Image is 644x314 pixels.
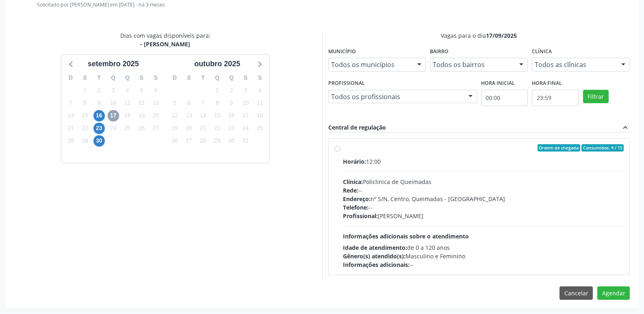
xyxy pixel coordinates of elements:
span: Todos os profissionais [331,93,460,101]
span: domingo, 28 de setembro de 2025 [65,135,76,147]
span: quinta-feira, 16 de outubro de 2025 [226,110,237,121]
div: S [182,71,196,84]
label: Clínica [532,45,552,58]
span: sexta-feira, 24 de outubro de 2025 [240,123,251,134]
span: segunda-feira, 1 de setembro de 2025 [79,84,91,96]
span: sexta-feira, 3 de outubro de 2025 [240,84,251,96]
span: Todos as clínicas [535,61,613,69]
span: Informações adicionais sobre o atendimento [343,232,469,240]
span: quarta-feira, 29 de outubro de 2025 [212,135,223,147]
div: nº S/N, Centro, Queimadas - [GEOGRAPHIC_DATA] [343,195,624,203]
span: segunda-feira, 20 de outubro de 2025 [183,123,195,134]
span: terça-feira, 30 de setembro de 2025 [93,135,105,147]
span: quarta-feira, 10 de setembro de 2025 [108,97,119,108]
span: Consumidos: 4 / 15 [581,144,624,152]
span: domingo, 12 de outubro de 2025 [169,110,180,121]
input: Selecione o horário [481,90,528,106]
span: sábado, 20 de setembro de 2025 [150,110,161,121]
label: Hora inicial [481,77,515,90]
div: -- [343,203,624,212]
label: Hora final [532,77,562,90]
span: sexta-feira, 19 de setembro de 2025 [136,110,147,121]
span: quarta-feira, 1 de outubro de 2025 [212,84,223,96]
span: Todos os municípios [331,61,410,69]
button: Agendar [597,286,630,300]
span: terça-feira, 23 de setembro de 2025 [93,123,105,134]
div: Q [210,71,224,84]
div: outubro 2025 [191,58,243,69]
label: Bairro [430,45,449,58]
span: 17/09/2025 [486,32,517,39]
span: quinta-feira, 11 de setembro de 2025 [122,97,133,108]
span: quarta-feira, 3 de setembro de 2025 [108,84,119,96]
div: Policlinica de Queimadas [343,178,624,186]
span: segunda-feira, 13 de outubro de 2025 [183,110,195,121]
span: quarta-feira, 22 de outubro de 2025 [212,123,223,134]
span: quinta-feira, 30 de outubro de 2025 [226,135,237,147]
div: -- [343,260,624,269]
div: T [92,71,106,84]
div: de 0 a 120 anos [343,243,624,252]
span: sexta-feira, 5 de setembro de 2025 [136,84,147,96]
div: S [239,71,253,84]
div: Q [224,71,239,84]
span: sábado, 25 de outubro de 2025 [254,123,265,134]
span: terça-feira, 7 de outubro de 2025 [197,97,209,108]
span: quarta-feira, 24 de setembro de 2025 [108,123,119,134]
span: sábado, 27 de setembro de 2025 [150,123,161,134]
span: domingo, 5 de outubro de 2025 [169,97,180,108]
span: terça-feira, 2 de setembro de 2025 [93,84,105,96]
span: terça-feira, 21 de outubro de 2025 [197,123,209,134]
span: quarta-feira, 17 de setembro de 2025 [108,110,119,121]
span: sexta-feira, 31 de outubro de 2025 [240,135,251,147]
span: sexta-feira, 17 de outubro de 2025 [240,110,251,121]
div: Central de regulação [328,123,386,132]
span: segunda-feira, 22 de setembro de 2025 [79,123,91,134]
span: domingo, 21 de setembro de 2025 [65,123,76,134]
div: - [PERSON_NAME] [120,40,210,48]
span: sexta-feira, 26 de setembro de 2025 [136,123,147,134]
span: segunda-feira, 29 de setembro de 2025 [79,135,91,147]
span: domingo, 26 de outubro de 2025 [169,135,180,147]
div: Masculino e Feminino [343,252,624,260]
div: Dias com vagas disponíveis para: [120,31,210,48]
div: Q [106,71,120,84]
span: Rede: [343,186,358,194]
span: sexta-feira, 10 de outubro de 2025 [240,97,251,108]
div: T [196,71,210,84]
div: -- [343,186,624,195]
span: domingo, 14 de setembro de 2025 [65,110,76,121]
span: Endereço: [343,195,371,203]
span: segunda-feira, 27 de outubro de 2025 [183,135,195,147]
span: sábado, 11 de outubro de 2025 [254,97,265,108]
i: expand_less [621,123,630,132]
span: segunda-feira, 15 de setembro de 2025 [79,110,91,121]
div: S [78,71,92,84]
span: sábado, 18 de outubro de 2025 [254,110,265,121]
span: domingo, 19 de outubro de 2025 [169,123,180,134]
div: Vagas para o dia [328,31,630,40]
input: Selecione o horário [532,90,579,106]
span: segunda-feira, 8 de setembro de 2025 [79,97,91,108]
button: Cancelar [559,286,593,300]
div: S [253,71,267,84]
span: quinta-feira, 23 de outubro de 2025 [226,123,237,134]
span: Horário: [343,158,366,165]
span: Gênero(s) atendido(s): [343,252,405,260]
span: terça-feira, 16 de setembro de 2025 [93,110,105,121]
div: [PERSON_NAME] [343,212,624,220]
div: S [134,71,149,84]
span: Clínica: [343,178,363,186]
span: Idade de atendimento: [343,244,407,251]
label: Profissional [328,77,365,90]
span: quinta-feira, 18 de setembro de 2025 [122,110,133,121]
span: segunda-feira, 6 de outubro de 2025 [183,97,195,108]
span: quinta-feira, 25 de setembro de 2025 [122,123,133,134]
span: terça-feira, 28 de outubro de 2025 [197,135,209,147]
p: Solicitado por [PERSON_NAME] em [DATE] - há 3 meses [37,1,630,8]
div: D [64,71,78,84]
label: Município [328,45,356,58]
span: sábado, 6 de setembro de 2025 [150,84,161,96]
span: sexta-feira, 12 de setembro de 2025 [136,97,147,108]
div: S [149,71,163,84]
